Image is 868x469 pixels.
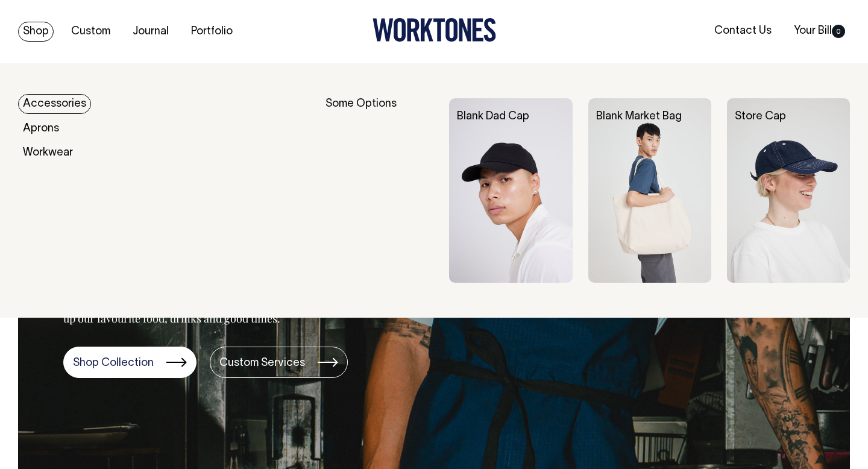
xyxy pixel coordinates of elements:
[18,119,64,139] a: Aprons
[735,112,786,122] a: Store Cap
[457,112,529,122] a: Blank Dad Cap
[588,98,711,283] img: Blank Market Bag
[789,21,850,41] a: Your Bill0
[325,98,433,283] div: Some Options
[596,112,682,122] a: Blank Market Bag
[128,22,174,42] a: Journal
[727,98,850,283] img: Store Cap
[832,25,845,38] span: 0
[63,347,197,378] a: Shop Collection
[18,143,78,163] a: Workwear
[449,98,572,283] img: Blank Dad Cap
[18,22,54,42] a: Shop
[66,22,115,42] a: Custom
[709,21,776,41] a: Contact Us
[186,22,237,42] a: Portfolio
[210,347,348,378] a: Custom Services
[18,94,91,114] a: Accessories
